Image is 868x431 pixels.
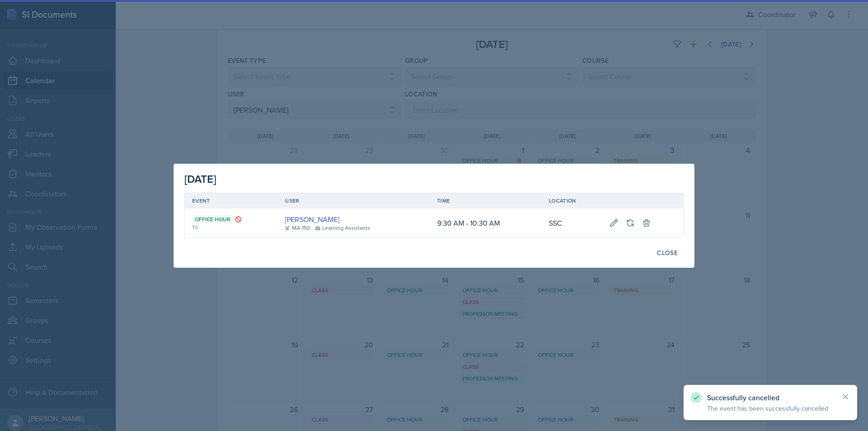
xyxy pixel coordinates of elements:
div: Learning Assistants [315,224,370,232]
th: Event [185,193,278,208]
td: 9:30 AM - 10:30 AM [430,208,542,237]
div: MA 150 [285,224,310,232]
div: [DATE] [184,171,684,187]
th: Location [542,193,602,208]
th: Time [430,193,542,208]
th: User [278,193,430,208]
p: Successfully cancelled [707,393,834,402]
td: SSC [542,208,602,237]
button: Close [651,245,684,260]
a: [PERSON_NAME] [285,214,340,225]
div: Office Hour [192,214,233,224]
div: Close [657,249,678,256]
div: Th [192,223,270,232]
p: The event has been successfully cancelled [707,404,834,413]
